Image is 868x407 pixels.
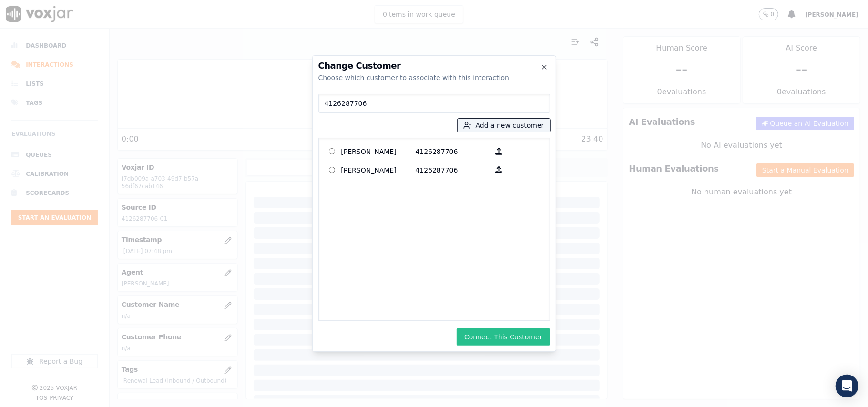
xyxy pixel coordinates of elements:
button: [PERSON_NAME] 4126287706 [490,163,509,177]
p: [PERSON_NAME] [341,163,416,177]
p: [PERSON_NAME] [341,144,416,159]
div: Choose which customer to associate with this interaction [318,73,550,82]
p: 4126287706 [416,144,490,159]
button: Connect This Customer [457,328,550,346]
input: [PERSON_NAME] 4126287706 [329,148,335,154]
button: [PERSON_NAME] 4126287706 [490,144,509,159]
div: Open Intercom Messenger [836,375,858,397]
input: Search Customers [318,94,550,113]
input: [PERSON_NAME] 4126287706 [329,167,335,173]
h2: Change Customer [318,61,550,70]
p: 4126287706 [416,163,490,177]
button: Add a new customer [458,119,550,132]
